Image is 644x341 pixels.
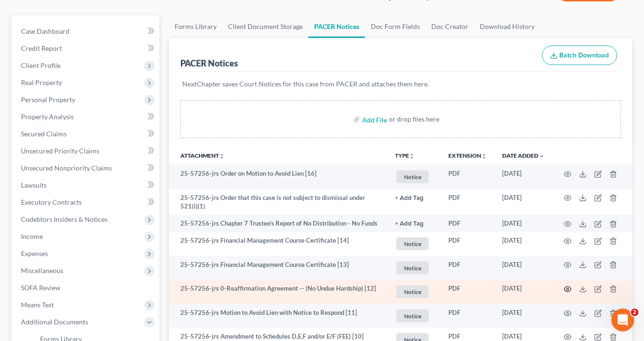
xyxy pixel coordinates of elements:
[21,266,63,275] span: Miscellaneous
[441,189,495,215] td: PDF
[495,189,553,215] td: [DATE]
[308,15,365,38] a: PACER Notices
[21,249,48,257] span: Expenses
[219,153,225,159] i: unfold_more
[21,215,108,223] span: Codebtors Insiders & Notices
[495,256,553,280] td: [DATE]
[21,78,62,86] span: Real Property
[395,219,433,228] a: + Add Tag
[502,152,545,159] a: Date Added expand_more
[21,318,88,326] span: Additional Documents
[395,308,433,324] a: Notice
[169,15,222,38] a: Forms Library
[426,15,474,38] a: Doc Creator
[21,147,99,155] span: Unsecured Priority Claims
[474,15,540,38] a: Download History
[169,256,387,280] td: 25-57256-jrs Financial Management Course Certificate [13]
[13,177,159,194] a: Lawsuits
[612,309,634,332] iframe: Intercom live chat
[21,284,60,292] span: SOFA Review
[495,304,553,328] td: [DATE]
[441,256,495,280] td: PDF
[395,284,433,300] a: Notice
[409,153,415,159] i: unfold_more
[495,280,553,304] td: [DATE]
[395,236,433,252] a: Notice
[21,198,82,206] span: Executory Contracts
[395,195,424,201] button: + Add Tag
[395,153,415,159] button: TYPEunfold_more
[13,125,159,142] a: Secured Claims
[21,130,67,138] span: Secured Claims
[495,165,553,189] td: [DATE]
[539,153,545,159] i: expand_more
[441,232,495,256] td: PDF
[21,164,112,172] span: Unsecured Nonpriority Claims
[21,95,75,104] span: Personal Property
[13,194,159,211] a: Executory Contracts
[13,279,159,296] a: SOFA Review
[21,27,69,35] span: Case Dashboard
[13,142,159,160] a: Unsecured Priority Claims
[222,15,308,38] a: Client Document Storage
[395,260,433,276] a: Notice
[396,170,429,183] span: Notice
[389,114,439,124] div: or drop files here
[396,285,429,298] span: Notice
[21,61,60,69] span: Client Profile
[396,310,429,322] span: Notice
[396,262,429,275] span: Notice
[13,160,159,177] a: Unsecured Nonpriority Claims
[13,108,159,125] a: Property Analysis
[169,165,387,189] td: 25-57256-jrs Order on Motion to Avoid Lien [16]
[21,44,62,52] span: Credit Report
[542,46,617,66] button: Batch Download
[169,215,387,232] td: 25-57256-jrs Chapter 7 Trustee's Report of No Distribution - No Funds
[631,309,639,316] span: 2
[21,181,47,189] span: Lawsuits
[180,152,225,159] a: Attachmentunfold_more
[395,193,433,202] a: + Add Tag
[560,51,609,59] span: Batch Download
[13,40,159,57] a: Credit Report
[441,215,495,232] td: PDF
[365,15,426,38] a: Doc Form Fields
[441,280,495,304] td: PDF
[441,165,495,189] td: PDF
[182,79,619,89] p: NextChapter saves Court Notices for this case from PACER and attaches them here.
[21,113,74,121] span: Property Analysis
[169,189,387,215] td: 25-57256-jrs Order that this case is not subject to dismissal under 521(i)(1)
[495,215,553,232] td: [DATE]
[481,153,487,159] i: unfold_more
[180,57,238,69] div: PACER Notices
[495,232,553,256] td: [DATE]
[169,232,387,256] td: 25-57256-jrs Financial Management Course Certificate [14]
[395,169,433,185] a: Notice
[21,232,43,240] span: Income
[21,301,54,309] span: Means Test
[395,221,424,227] button: + Add Tag
[448,152,487,159] a: Extensionunfold_more
[169,304,387,328] td: 25-57256-jrs Motion to Avoid Lien with Notice to Respond [11]
[441,304,495,328] td: PDF
[13,23,159,40] a: Case Dashboard
[396,237,429,250] span: Notice
[169,280,387,304] td: 25-57256-jrs 0-Reaffirmation Agreement -- (No Undue Hardship) [12]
